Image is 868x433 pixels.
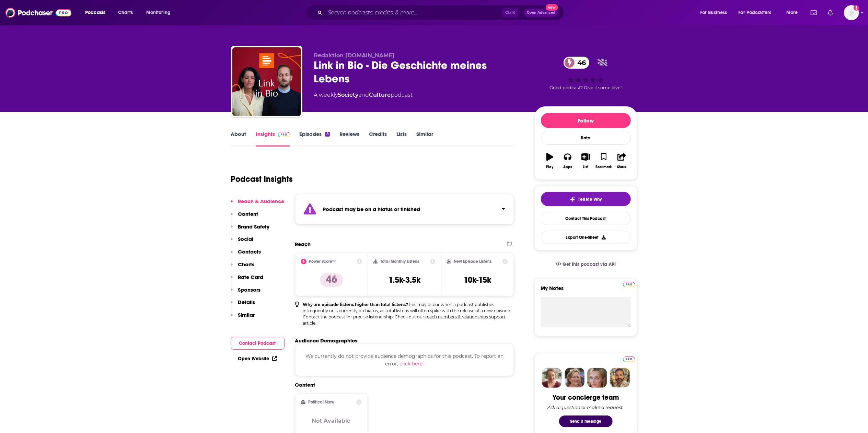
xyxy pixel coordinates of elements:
span: Open Advanced [527,11,555,14]
p: This may occur when a podcast publishes infrequently or is currently on hiatus, as total listens ... [303,302,514,326]
p: Charts [238,261,255,268]
button: Brand Safety [231,223,270,236]
a: reach numbers & relationships support article. [303,314,506,326]
div: Search podcasts, credits, & more... [313,5,571,21]
button: Share [613,149,630,173]
h2: Total Monthly Listens [380,259,419,264]
div: Play [546,165,553,169]
input: Search podcasts, credits, & more... [325,7,502,18]
a: Get this podcast via API [550,256,622,273]
button: Similar [231,312,255,324]
button: click here. [400,360,424,367]
img: Jon Profile [610,368,630,388]
div: Share [617,165,626,169]
a: Podchaser - Follow, Share and Rate Podcasts [5,6,71,19]
section: Click to expand status details [295,194,514,224]
h2: Audience Demographics [295,337,358,344]
span: Monitoring [146,8,171,17]
strong: Podcast may be on a hiatus or finished [323,206,420,212]
img: Podchaser Pro [278,132,290,137]
a: Show notifications dropdown [808,7,820,19]
p: Rate Card [238,274,264,280]
div: 8 [325,132,329,137]
img: tell me why sparkle [570,197,575,202]
h3: 1.5k-3.5k [389,275,420,285]
a: Culture [369,92,391,98]
button: open menu [80,7,114,18]
a: InsightsPodchaser Pro [256,131,290,147]
span: Redaktion [DOMAIN_NAME] [314,52,395,59]
a: Show notifications dropdown [825,7,836,19]
div: Apps [563,165,572,169]
span: We currently do not provide audience demographics for this podcast. To report an error, [305,353,504,367]
a: Open Website [238,356,277,362]
button: tell me why sparkleTell Me Why [541,192,631,206]
span: Get this podcast via API [563,261,616,267]
div: List [583,165,589,169]
a: Episodes8 [299,131,329,147]
span: Good podcast? Give it some love! [550,85,622,90]
button: Export One-Sheet [541,231,631,244]
a: Contact This Podcast [541,212,631,225]
button: Sponsors [231,286,261,299]
div: A weekly podcast [314,91,413,99]
img: Podchaser Pro [623,356,635,362]
h2: Content [295,382,509,388]
a: Lists [396,131,407,147]
div: Bookmark [595,165,612,169]
p: Reach & Audience [238,198,285,204]
a: About [231,131,246,147]
button: List [577,149,594,173]
button: open menu [695,7,736,18]
span: For Podcasters [739,8,772,17]
img: Link in Bio - Die Geschichte meines Lebens [232,47,301,116]
button: Apps [559,149,577,173]
button: Rate Card [231,274,264,286]
h1: Podcast Insights [231,174,293,184]
span: and [359,92,369,98]
h2: Power Score™ [309,259,336,264]
p: Social [238,236,254,242]
h2: Political Skew [308,400,334,405]
a: Credits [369,131,387,147]
button: open menu [734,7,782,18]
p: Sponsors [238,286,261,293]
button: Contacts [231,248,261,261]
a: Society [338,92,359,98]
img: Jules Profile [587,368,607,388]
a: 46 [564,57,589,69]
p: 46 [320,273,343,287]
div: 46Good podcast? Give it some love! [534,52,637,95]
p: Contacts [238,248,261,255]
button: Contact Podcast [231,337,285,350]
p: Brand Safety [238,223,270,230]
label: My Notes [541,285,631,297]
span: More [786,8,798,17]
button: open menu [782,7,807,18]
h3: Not Available [312,418,351,424]
button: Content [231,211,258,223]
span: New [546,4,558,11]
b: Why are episode listens higher than total listens? [303,302,408,307]
div: Your concierge team [553,393,619,402]
button: open menu [141,7,180,18]
a: Reviews [339,131,359,147]
button: Bookmark [595,149,613,173]
h2: Reach [295,241,311,247]
svg: Add a profile image [854,5,859,11]
a: Pro website [623,355,635,362]
img: Podchaser Pro [623,282,635,287]
p: Details [238,299,255,305]
p: Content [238,211,258,217]
span: 46 [570,57,589,69]
img: User Profile [844,5,859,20]
span: Tell Me Why [578,197,602,202]
div: Rate [541,131,631,145]
a: Charts [114,7,137,18]
span: Charts [118,8,133,17]
p: Similar [238,312,255,318]
div: Ask a question or make a request. [548,405,624,410]
h3: 10k-15k [464,275,491,285]
button: Social [231,236,254,248]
